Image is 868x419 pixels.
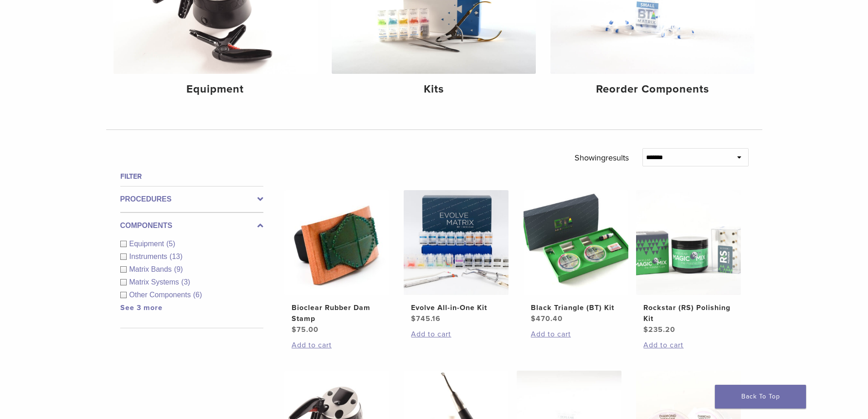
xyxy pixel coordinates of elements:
h4: Equipment [121,81,310,98]
bdi: 745.16 [411,314,441,323]
h4: Filter [120,171,263,182]
h2: Black Triangle (BT) Kit [531,302,621,313]
a: Add to cart: “Black Triangle (BT) Kit” [531,329,621,340]
span: Matrix Systems [129,278,181,286]
a: Evolve All-in-One KitEvolve All-in-One Kit $745.16 [403,190,509,324]
bdi: 235.20 [643,325,675,334]
img: Evolve All-in-One Kit [404,190,508,295]
a: Add to cart: “Bioclear Rubber Dam Stamp” [292,340,382,351]
p: Showing results [575,148,629,167]
label: Components [120,220,263,231]
img: Bioclear Rubber Dam Stamp [284,190,389,295]
span: (3) [181,278,190,286]
label: Procedures [120,194,263,205]
h4: Kits [339,81,529,98]
h4: Reorder Components [558,81,747,98]
a: Rockstar (RS) Polishing KitRockstar (RS) Polishing Kit $235.20 [636,190,742,335]
a: Bioclear Rubber Dam StampBioclear Rubber Dam Stamp $75.00 [284,190,390,335]
span: (5) [166,240,175,248]
bdi: 75.00 [292,325,318,334]
bdi: 470.40 [531,314,563,323]
span: $ [643,325,648,334]
a: See 3 more [120,303,163,312]
span: Equipment [129,240,167,248]
span: Instruments [129,253,170,260]
a: Back To Top [715,385,806,409]
a: Black Triangle (BT) KitBlack Triangle (BT) Kit $470.40 [523,190,629,324]
span: $ [531,314,536,323]
h2: Bioclear Rubber Dam Stamp [292,302,382,324]
a: Add to cart: “Rockstar (RS) Polishing Kit” [643,340,734,351]
span: $ [411,314,416,323]
img: Rockstar (RS) Polishing Kit [636,190,741,295]
img: Black Triangle (BT) Kit [524,190,628,295]
a: Add to cart: “Evolve All-in-One Kit” [411,329,501,340]
span: Matrix Bands [129,265,174,273]
span: (6) [193,291,202,299]
h2: Rockstar (RS) Polishing Kit [643,302,734,324]
span: (9) [174,265,183,273]
span: (13) [169,253,182,260]
h2: Evolve All-in-One Kit [411,302,501,313]
span: $ [292,325,297,334]
span: Other Components [129,291,193,299]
